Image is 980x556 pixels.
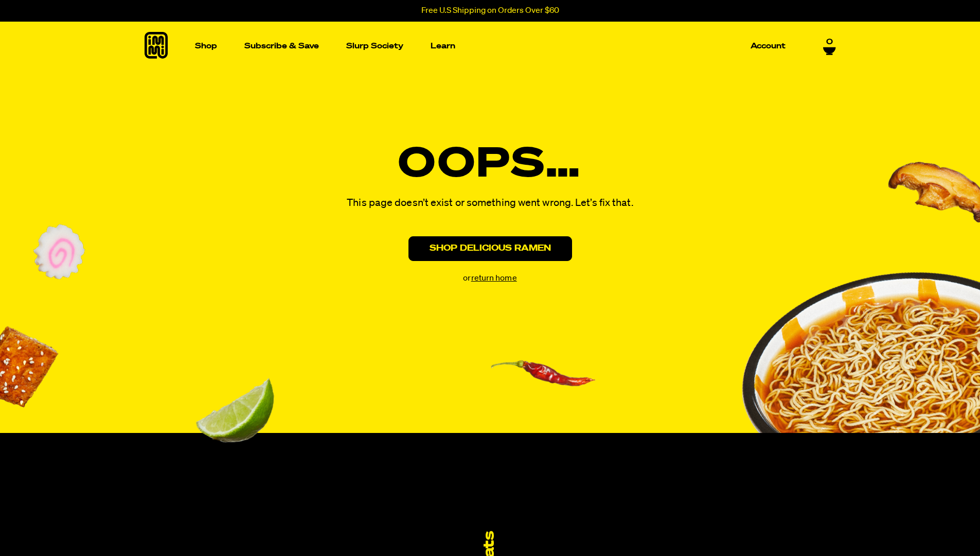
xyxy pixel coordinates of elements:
h1: OOPS… [398,145,582,186]
a: Learn [426,22,459,71]
a: Slurp Society [342,38,407,54]
img: imminaruto.png [33,224,85,280]
p: Learn [431,42,455,50]
p: Subscribe & Save [244,42,319,50]
img: immipepper.png [490,360,596,418]
span: 0 [826,38,833,47]
p: or [463,273,516,284]
a: Shop Delicious Ramen [408,236,572,261]
p: Slurp Society [346,42,403,50]
a: 0 [823,38,836,55]
a: Shop [191,22,221,71]
img: immilime.png [195,377,275,443]
a: Account [746,38,790,54]
p: Account [751,42,786,50]
p: Shop [195,42,217,50]
nav: Main navigation [191,22,790,71]
a: return home [471,274,517,283]
p: Free U.S Shipping on Orders Over $60 [421,6,559,15]
a: Subscribe & Save [240,38,323,54]
p: This page doesn’t exist or something went wrong. Let’s fix that. [347,194,633,212]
